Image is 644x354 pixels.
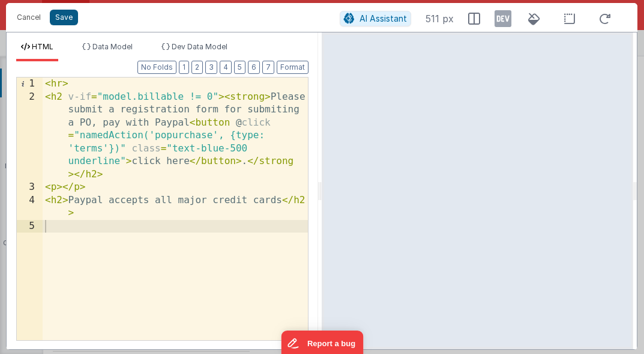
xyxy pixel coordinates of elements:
[277,61,308,74] button: Format
[92,42,133,51] span: Data Model
[172,42,227,51] span: Dev Data Model
[17,78,43,91] div: 1
[17,91,43,182] div: 2
[191,61,203,74] button: 2
[248,61,260,74] button: 6
[50,10,78,25] button: Save
[205,61,217,74] button: 3
[220,61,232,74] button: 4
[360,13,407,23] span: AI Assistant
[426,11,454,26] span: 511 px
[17,220,43,233] div: 5
[234,61,245,74] button: 5
[179,61,189,74] button: 1
[32,42,53,51] span: HTML
[11,9,47,26] button: Cancel
[340,11,411,26] button: AI Assistant
[17,181,43,194] div: 3
[137,61,176,74] button: No Folds
[17,194,43,220] div: 4
[262,61,274,74] button: 7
